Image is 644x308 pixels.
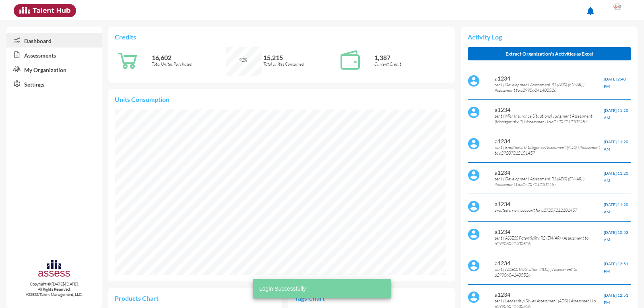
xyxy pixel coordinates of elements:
[468,106,480,118] img: default%20profile%20image.svg
[604,76,626,89] span: [DATE] 2:40 PM
[6,281,102,297] p: Copyright © [DATE]-[DATE]. All Rights Reserved. ASSESS Talent Management, LLC.
[495,82,604,93] p: sent ( Development Assessment R1 (ADS) (EN/AR) ) Assessment to a29906041400526
[495,235,604,246] p: sent ( ASSESS Potentiality R2 (EN/AR) ) Assessment to a29906041400526
[495,201,604,207] p: a1234
[604,261,628,273] span: [DATE] 12:51 PM
[374,61,448,67] p: Current Credit
[263,61,337,67] p: Total Unites Consumed
[495,169,604,176] p: a1234
[495,106,604,113] p: a1234
[495,138,604,145] p: a1234
[239,57,247,63] span: 92%
[259,285,306,293] span: Login Successfully
[604,171,628,183] span: [DATE] 11:20 AM
[468,47,631,60] button: Extract Organization's Activities as Excel
[37,259,71,280] img: assesscompany-logo.png
[115,95,448,103] p: Units Consumption
[468,228,480,240] img: default%20profile%20image.svg
[468,169,480,181] img: default%20profile%20image.svg
[495,267,604,278] p: sent ( ASSESS Motivation (ADS) ) Assessment to a29906041400526
[604,108,628,120] span: [DATE] 11:20 AM
[152,54,226,61] p: 16,602
[495,113,604,124] p: sent ( Misr Insurance Situational Judgment Assessment (Managerial-V2) ) Assessment to a2720721210...
[468,201,480,213] img: default%20profile%20image.svg
[374,54,448,61] p: 1,387
[468,33,631,41] p: Activity Log
[263,54,337,61] p: 15,215
[6,76,102,91] a: Settings
[115,33,448,41] p: Credits
[468,260,480,272] img: default%20profile%20image.svg
[495,176,604,187] p: sent ( Development Assessment R1 (ADS) (EN/AR) ) Assessment to a27207212101457
[495,207,604,213] p: created a new account for a27207212101457
[495,145,604,156] p: sent ( Emotional Intelligence Assessment (ADS) ) Assessment to a27207212101457
[604,230,628,242] span: [DATE] 10:53 AM
[495,291,604,298] p: a1234
[495,260,604,267] p: a1234
[604,202,628,214] span: [DATE] 11:20 AM
[468,75,480,87] img: default%20profile%20image.svg
[468,291,480,303] img: default%20profile%20image.svg
[6,48,102,62] a: Assessments
[604,139,628,151] span: [DATE] 11:20 AM
[468,138,480,150] img: default%20profile%20image.svg
[115,294,195,302] p: Products Chart
[495,228,604,235] p: a1234
[6,33,102,48] a: Dashboard
[495,75,604,82] p: a1234
[586,6,595,16] mat-icon: notifications
[152,61,226,67] p: Total Unites Purchased
[604,293,628,305] span: [DATE] 12:51 PM
[6,62,102,76] a: My Organization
